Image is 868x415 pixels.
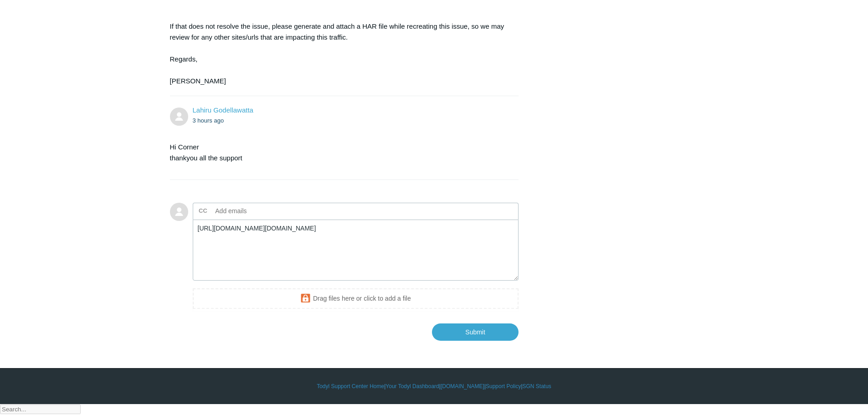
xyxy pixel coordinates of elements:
div: | | | | [170,382,699,390]
a: Lahiru Godellawatta [193,106,253,114]
a: [DOMAIN_NAME] [441,382,484,390]
input: Add emails [212,204,310,218]
time: 08/27/2025, 08:40 [193,117,224,124]
a: Your Todyl Dashboard [385,382,439,390]
a: SGN Status [523,382,551,390]
input: Submit [432,323,519,341]
textarea: Add your reply [193,220,519,281]
a: Todyl Support Center Home [317,382,384,390]
a: Support Policy [486,382,521,390]
p: Hi Corner thankyou all the support [170,142,510,164]
label: CC [199,204,207,218]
